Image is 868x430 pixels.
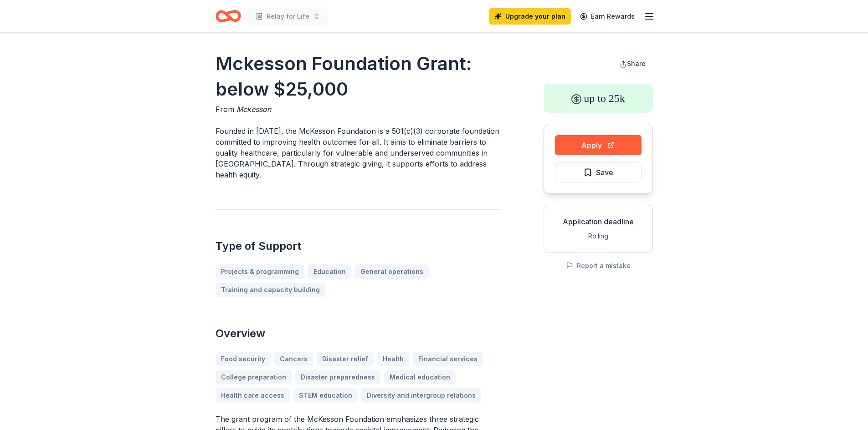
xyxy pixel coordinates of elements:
[216,326,500,341] h2: Overview
[566,260,631,271] button: Report a mistake
[267,11,309,22] span: Relay for Life
[627,60,646,67] span: Share
[216,264,304,279] a: Projects & programming
[248,7,328,25] button: Relay for Life
[575,8,640,25] a: Earn Rewards
[555,162,642,182] button: Save
[236,105,271,114] span: Mckesson
[216,239,500,253] h2: Type of Support
[216,104,500,115] div: From
[308,264,351,279] a: Education
[551,231,645,242] div: Rolling
[551,216,645,227] div: Application deadline
[555,135,642,155] button: Apply
[544,84,653,113] div: up to 25k
[612,55,653,73] button: Share
[216,5,241,27] a: Home
[216,51,500,102] h1: Mckesson Foundation Grant: below $25,000
[216,126,500,180] p: Founded in [DATE], the McKesson Foundation is a 501(c)(3) corporate foundation committed to impro...
[355,264,429,279] a: General operations
[216,283,325,297] a: Training and capacity building
[596,167,613,178] span: Save
[489,8,571,25] a: Upgrade your plan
